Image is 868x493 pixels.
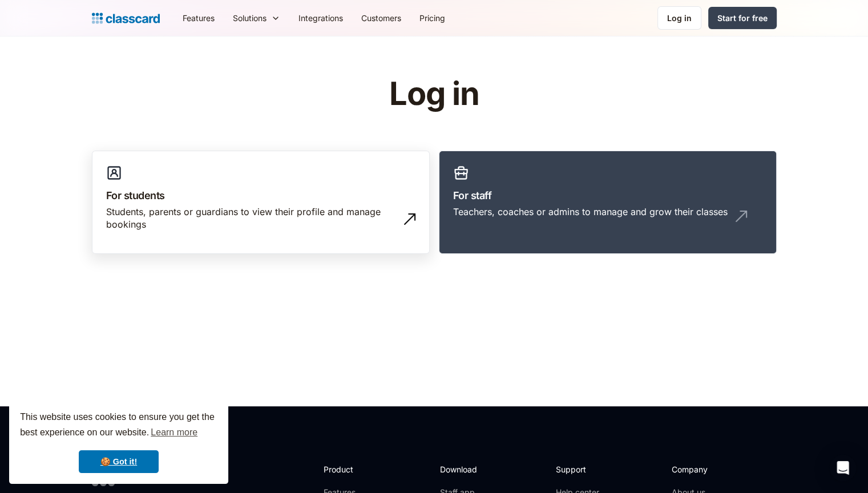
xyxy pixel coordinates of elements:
div: Open Intercom Messenger [829,454,857,482]
a: home [92,10,160,26]
h3: For staff [453,188,762,203]
a: learn more about cookies [149,424,199,441]
a: Features [173,5,224,31]
div: Students, parents or guardians to view their profile and manage bookings [106,205,393,231]
h2: Download [439,463,486,475]
a: Pricing [410,5,454,31]
a: Customers [352,5,410,31]
span: This website uses cookies to ensure you get the best experience on our website. [20,410,217,441]
a: Log in [657,6,701,30]
div: Start for free [717,12,768,24]
div: Log in [667,12,692,24]
div: cookieconsent [9,399,228,484]
a: For studentsStudents, parents or guardians to view their profile and manage bookings [92,151,430,254]
a: Start for free [708,7,777,29]
div: Solutions [233,12,267,24]
div: Teachers, coaches or admins to manage and grow their classes [453,205,728,218]
h2: Support [556,463,602,475]
a: Integrations [289,5,352,31]
a: For staffTeachers, coaches or admins to manage and grow their classes [439,151,777,254]
h2: Company [672,463,748,475]
h2: Product [324,463,385,475]
a: dismiss cookie message [79,450,159,473]
h3: For students [106,188,415,203]
h1: Log in [253,76,615,112]
div: Solutions [224,5,289,31]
